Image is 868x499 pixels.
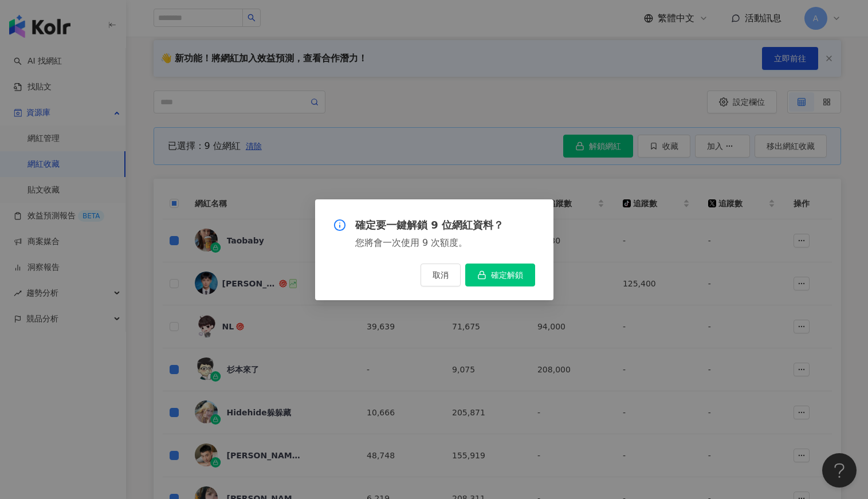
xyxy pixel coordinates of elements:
span: 確定解鎖 [491,270,523,279]
div: 確定要一鍵解鎖 9 位網紅資料？ [333,218,535,232]
button: 確定解鎖 [465,263,535,286]
button: 取消 [421,263,461,286]
span: 取消 [433,270,449,279]
div: 您將會一次使用 9 次額度。 [333,237,535,249]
